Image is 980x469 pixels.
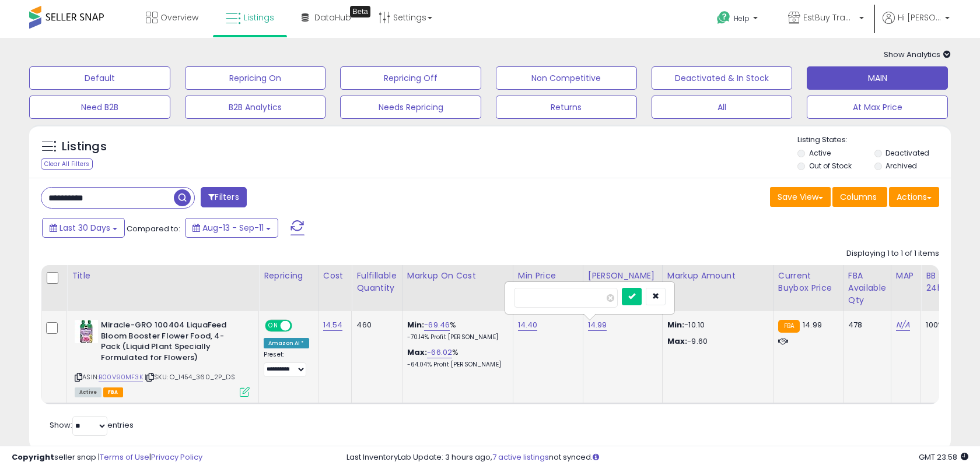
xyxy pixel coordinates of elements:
span: | SKU: O_1454_360_2P_DS [145,372,235,382]
span: Overview [160,12,198,23]
div: [PERSON_NAME] [588,270,657,282]
div: BB Share 24h. [926,270,968,294]
label: Active [809,148,831,158]
strong: Copyright [12,452,54,463]
label: Deactivated [885,148,929,158]
a: Help [708,2,769,38]
div: Amazon AI * [264,338,309,348]
b: Max: [407,347,428,358]
span: OFF [290,321,309,331]
span: FBA [103,387,123,397]
span: DataHub [314,12,351,23]
button: Repricing Off [340,66,481,90]
div: Markup Amount [667,270,768,282]
div: Min Price [518,270,578,282]
div: Title [72,270,254,282]
b: Min: [407,319,425,330]
button: Aug-13 - Sep-11 [185,218,278,238]
label: Archived [885,161,917,171]
div: 460 [356,320,393,330]
span: Columns [840,191,877,203]
p: -64.04% Profit [PERSON_NAME] [407,361,504,369]
h5: Listings [62,139,107,155]
button: Columns [832,187,887,207]
p: -9.60 [667,336,764,347]
div: FBA Available Qty [848,270,886,306]
button: Filters [201,187,246,207]
span: 2025-10-12 23:58 GMT [919,452,968,463]
span: EstBuy Trading [803,12,856,23]
a: N/A [896,319,910,331]
div: MAP [896,270,916,282]
a: -69.46 [424,319,450,331]
a: 14.99 [588,319,607,331]
div: Current Buybox Price [778,270,838,294]
a: 14.54 [323,319,343,331]
a: 14.40 [518,319,538,331]
div: Cost [323,270,347,282]
button: Save View [770,187,831,207]
p: -70.14% Profit [PERSON_NAME] [407,333,504,341]
a: Privacy Policy [151,452,202,463]
img: 513XKwwYKrL._SL40_.jpg [75,320,98,343]
span: Show: entries [50,419,134,431]
button: MAIN [807,66,948,90]
a: 7 active listings [492,452,549,463]
span: 14.99 [803,319,822,330]
span: Last 30 Days [60,222,110,234]
button: All [652,96,793,119]
div: % [407,347,504,369]
span: Help [734,13,750,23]
button: Last 30 Days [42,218,125,238]
span: All listings currently available for purchase on Amazon [75,387,101,397]
button: Deactivated & In Stock [652,66,793,90]
div: 100% [926,320,964,330]
button: Returns [496,96,637,119]
span: Aug-13 - Sep-11 [202,222,264,234]
span: Listings [244,12,274,23]
div: 478 [848,320,882,330]
div: Clear All Filters [41,158,93,170]
button: At Max Price [807,96,948,119]
p: Listing States: [797,135,950,146]
div: seller snap | | [12,452,202,463]
p: -10.10 [667,320,764,330]
div: Fulfillable Quantity [356,270,397,294]
strong: Max: [667,336,688,347]
label: Out of Stock [809,161,852,171]
th: The percentage added to the cost of goods (COGS) that forms the calculator for Min & Max prices. [402,265,513,311]
button: B2B Analytics [185,96,326,119]
a: -66.02 [427,347,452,358]
div: Preset: [264,351,309,377]
div: Markup on Cost [407,270,508,282]
button: Non Competitive [496,66,637,90]
b: Miracle-GRO 100404 LiquaFeed Bloom Booster Flower Food, 4-Pack (Liquid Plant Specially Formulated... [101,320,243,366]
div: ASIN: [75,320,250,396]
i: Get Help [716,10,731,25]
span: Show Analytics [884,49,951,60]
button: Needs Repricing [340,96,481,119]
a: Hi [PERSON_NAME] [883,12,950,38]
div: % [407,320,504,341]
div: Repricing [264,270,313,282]
button: Default [29,66,170,90]
span: Hi [PERSON_NAME] [898,12,942,23]
button: Actions [889,187,939,207]
span: ON [266,321,281,331]
button: Need B2B [29,96,170,119]
a: B00V90MF3K [99,372,143,382]
div: Displaying 1 to 1 of 1 items [846,248,939,259]
div: Tooltip anchor [350,6,370,17]
span: Compared to: [127,223,180,234]
small: FBA [778,320,800,333]
a: Terms of Use [100,452,149,463]
button: Repricing On [185,66,326,90]
strong: Min: [667,319,685,330]
div: Last InventoryLab Update: 3 hours ago, not synced. [346,452,968,463]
